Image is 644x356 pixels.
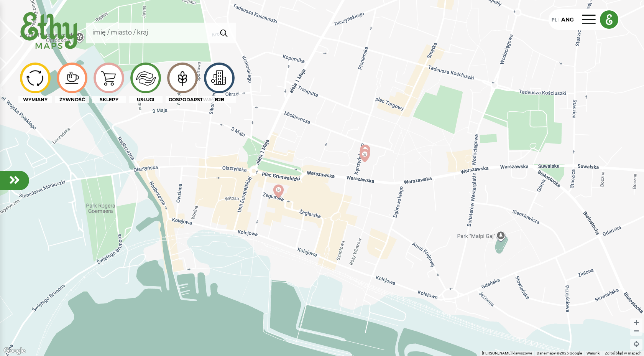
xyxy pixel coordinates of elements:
font: ŻYWNOŚĆ [59,97,85,102]
img: Google [2,346,27,356]
img: ikona-obraz [96,66,122,90]
img: ikona-obraz [169,66,195,90]
a: Warunki [586,351,600,355]
img: ikona-obraz [59,69,85,87]
img: ikona-obraz [22,67,48,89]
font: WYMIANY [23,97,48,102]
img: search.svg [217,25,231,41]
a: Zgłoś błąd w mapach [605,351,642,355]
a: Pokaż dziesięć obszarów w Mapach Google (otwiera się w nowym oknie) [2,346,27,356]
img: logo etyczne [18,9,80,53]
font: USŁUGI [137,97,154,102]
font: B2B [215,97,224,102]
font: Dane mapy ©2025 Google [537,351,582,355]
font: | [559,18,560,23]
input: Szukaj [92,26,212,40]
img: ikona-obraz [133,65,158,91]
font: GOSPODARSTWA [169,97,212,102]
img: logo_e.png [600,11,618,28]
img: ikona-obraz [206,67,232,89]
font: ANG [561,16,574,23]
font: SKLEPY [100,97,118,102]
font: PL [552,18,557,23]
button: Skróty klawiszowe [482,351,532,356]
